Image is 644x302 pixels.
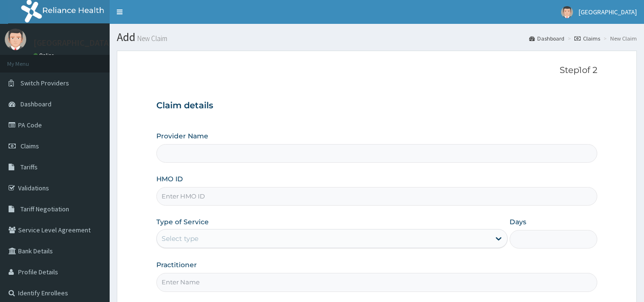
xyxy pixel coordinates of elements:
[529,34,564,42] a: Dashboard
[20,142,39,150] span: Claims
[20,163,38,171] span: Tariffs
[156,174,183,184] label: HMO ID
[156,187,598,206] input: Enter HMO ID
[561,6,573,18] img: User Image
[20,205,69,213] span: Tariff Negotiation
[117,31,637,43] h1: Add
[20,100,51,108] span: Dashboard
[601,34,637,42] li: New Claim
[20,79,69,87] span: Switch Providers
[162,234,198,243] div: Select type
[156,217,209,227] label: Type of Service
[156,273,598,292] input: Enter Name
[33,52,56,59] a: Online
[33,39,112,47] p: [GEOGRAPHIC_DATA]
[156,131,208,141] label: Provider Name
[510,217,526,227] label: Days
[135,35,167,42] small: New Claim
[579,8,637,16] span: [GEOGRAPHIC_DATA]
[574,34,600,42] a: Claims
[156,65,598,76] p: Step 1 of 2
[5,29,26,50] img: User Image
[156,260,197,270] label: Practitioner
[156,101,598,111] h3: Claim details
